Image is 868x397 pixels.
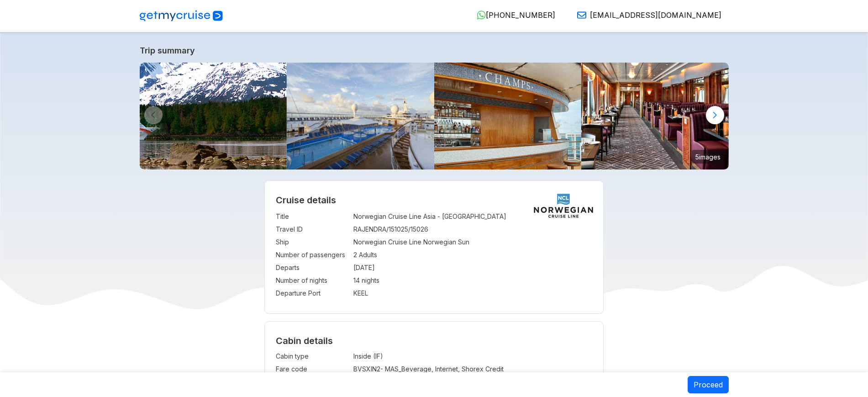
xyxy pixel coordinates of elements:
img: 700x475_NEW_ncl_Sun_Pool%20Deck_1.jpg [287,63,434,169]
img: Alaska_Sun_1600x320_080723.jpg [140,63,287,169]
td: Fare code [276,363,349,376]
small: 5 images [692,150,724,164]
a: [PHONE_NUMBER] [469,11,555,20]
td: Cabin type [276,350,349,363]
td: Title [276,210,349,223]
a: [EMAIL_ADDRESS][DOMAIN_NAME] [570,11,721,20]
td: : [349,223,353,236]
td: : [349,287,353,300]
td: 14 nights [353,274,592,287]
td: : [349,274,353,287]
span: [EMAIL_ADDRESS][DOMAIN_NAME] [590,11,721,20]
td: Norwegian Cruise Line Asia - [GEOGRAPHIC_DATA] [353,210,592,223]
div: BVSXIN2 - MAS_Beverage, Internet, Shorex Credit [353,365,521,374]
td: Departs [276,261,349,274]
img: WhatsApp [477,11,486,20]
td: : [349,210,353,223]
td: Inside (IF) [353,350,521,363]
td: : [349,261,353,274]
td: Norwegian Cruise Line Norwegian Sun [353,236,592,249]
td: Number of passengers [276,249,349,261]
button: Proceed [688,376,729,393]
td: 2 Adults [353,249,592,261]
img: 881x400_2018-Sun_LaCucina.jpg [581,63,729,169]
td: : [349,236,353,249]
td: [DATE] [353,261,592,274]
h2: Cruise details [276,195,592,206]
td: : [349,249,353,261]
img: Email [577,11,586,20]
td: Number of nights [276,274,349,287]
td: : [349,363,353,376]
td: Ship [276,236,349,249]
td: Travel ID [276,223,349,236]
a: Trip summary [140,46,729,55]
span: [PHONE_NUMBER] [486,11,555,20]
img: 881x400_2018-Sun_Champs.jpg [434,63,582,169]
td: : [349,350,353,363]
td: KEEL [353,287,592,300]
td: RAJENDRA/151025/15026 [353,223,592,236]
td: Departure Port [276,287,349,300]
h4: Cabin details [276,335,592,346]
